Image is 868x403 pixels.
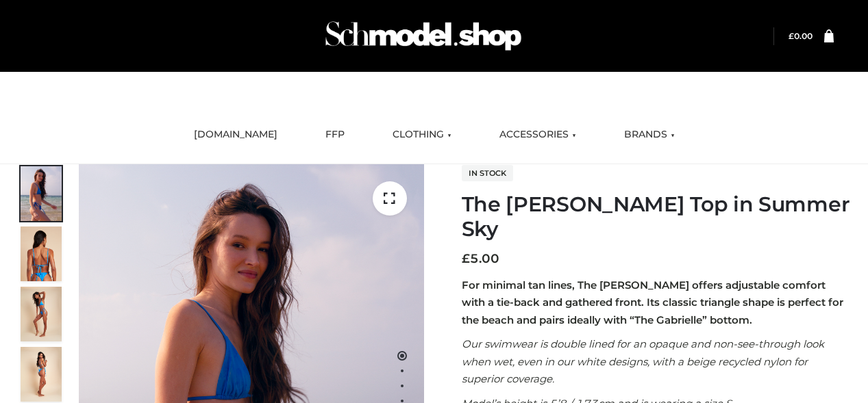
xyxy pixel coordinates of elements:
a: £0.00 [789,31,813,41]
a: ACCESSORIES [489,120,586,150]
em: Our swimwear is double lined for an opaque and non-see-through look when wet, even in our white d... [462,337,824,385]
a: BRANDS [614,120,685,150]
img: 4.Alex-top_CN-1-1-2.jpg [21,287,62,341]
span: £ [789,31,794,41]
span: £ [462,251,470,266]
bdi: 5.00 [462,251,499,266]
a: CLOTHING [382,120,462,150]
img: 3.Alex-top_CN-1-1-2.jpg [21,347,62,402]
img: Schmodel Admin 964 [321,9,526,63]
h1: The [PERSON_NAME] Top in Summer Sky [462,192,852,242]
a: [DOMAIN_NAME] [184,120,288,150]
bdi: 0.00 [789,31,813,41]
strong: For minimal tan lines, The [PERSON_NAME] offers adjustable comfort with a tie-back and gathered f... [462,278,843,326]
img: 5.Alex-top_CN-1-1_1-1.jpg [21,226,62,281]
span: In stock [462,165,513,181]
img: 1.Alex-top_SS-1_4464b1e7-c2c9-4e4b-a62c-58381cd673c0-1.jpg [21,166,62,221]
a: FFP [315,120,355,150]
